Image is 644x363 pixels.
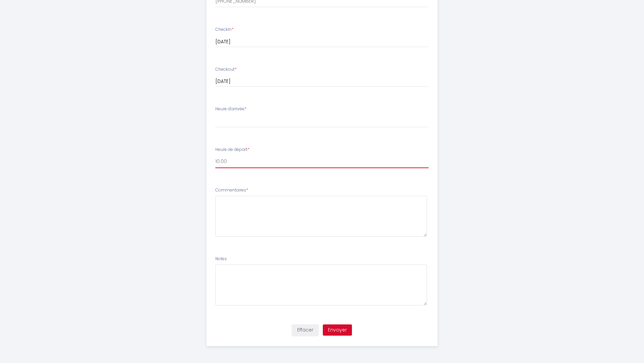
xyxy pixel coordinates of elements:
[215,26,234,33] label: Checkin
[292,324,318,336] button: Effacer
[215,187,248,194] label: Commentaires
[215,256,227,262] label: Notes
[215,106,246,112] label: Heure d'arrivée
[323,324,352,336] button: Envoyer
[215,146,249,153] label: Heure de départ
[215,66,237,73] label: Checkout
